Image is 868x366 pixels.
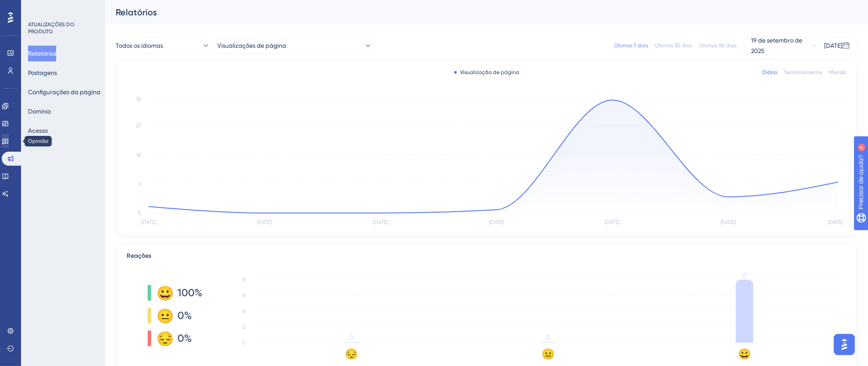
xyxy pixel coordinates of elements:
tspan: [DATE] [721,220,736,226]
button: Configurações da página [28,84,100,100]
tspan: [DATE] [257,220,272,226]
tspan: 27 [136,123,141,129]
font: Visualizações de página [217,42,286,49]
font: 😐 [156,308,174,324]
iframe: Iniciador do Assistente de IA do UserGuiding [831,331,857,358]
button: Domínio [28,103,51,119]
tspan: 9 [138,181,141,187]
tspan: 4 [242,308,245,314]
tspan: [DATE] [605,220,620,226]
button: Todos os idiomas [116,37,210,54]
text: 😐 [542,348,555,360]
tspan: 8 [743,271,747,279]
font: 😔 [156,331,174,347]
tspan: 0 [349,334,354,342]
tspan: [DATE] [489,220,504,226]
tspan: 8 [242,277,245,283]
font: Relatórios [28,50,56,57]
font: Mensal [829,69,847,75]
tspan: 0 [546,334,550,342]
button: Postagens [28,65,57,81]
tspan: 36 [136,96,141,102]
text: 😀 [738,348,751,360]
font: Visualização de página [460,69,519,75]
font: Configurações da página [28,89,100,96]
font: 😀 [156,285,174,302]
font: Domínio [28,108,51,115]
button: Visualizações de página [217,37,372,54]
font: Precisar de ajuda? [21,4,75,11]
font: Todos os idiomas [116,42,163,49]
font: Reações [127,252,151,259]
tspan: 0 [138,210,141,216]
tspan: 6 [243,292,245,298]
font: Postagens [28,69,57,76]
font: 100% [177,286,202,299]
tspan: [DATE] [828,220,843,226]
font: 19 de setembro de 2025 [751,37,802,54]
font: [DATE] [824,42,842,49]
tspan: 2 [243,324,245,330]
font: ATUALIZAÇÕES DO PRODUTO [28,21,74,35]
font: Últimos 30 dias [655,43,692,49]
font: Diário [762,69,777,75]
font: 4 [81,5,84,10]
button: Relatórios [28,46,56,61]
font: Relatórios [116,7,157,18]
tspan: [DATE] [141,220,156,226]
font: Últimos 7 dias [614,43,648,49]
button: Acesso [28,123,48,139]
font: 0% [177,332,192,345]
font: Últimos 90 dias [699,43,737,49]
text: 😔 [345,348,358,360]
tspan: 18 [136,152,141,158]
font: Semanalmente [784,69,822,75]
font: Acesso [28,127,48,134]
tspan: [DATE] [373,220,388,226]
font: 0% [177,309,192,322]
tspan: 0 [242,340,245,346]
